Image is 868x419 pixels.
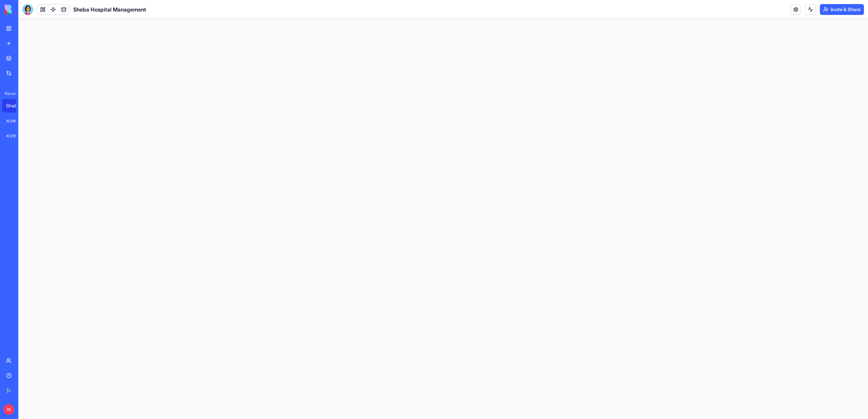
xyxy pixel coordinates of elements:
img: logo [5,5,47,14]
a: מערכת ניהול רופאים - שיבא [2,114,29,127]
div: Sheba Hospital Management [6,102,25,109]
a: מערכת ניהול רופאים שיבא [2,129,29,142]
div: מערכת ניהול רופאים שיבא [6,132,25,139]
span: Sheba Hospital Management [73,5,146,14]
span: M [3,404,14,415]
span: Recent [2,91,16,96]
div: מערכת ניהול רופאים - שיבא [6,117,25,124]
a: Sheba Hospital Management [2,99,29,113]
button: Invite & Share [820,4,864,15]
